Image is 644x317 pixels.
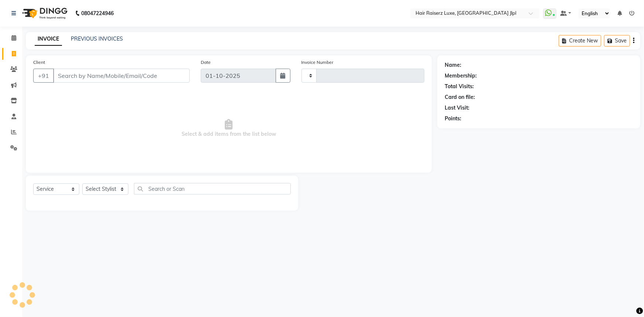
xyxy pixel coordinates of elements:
b: 08047224946 [81,3,114,24]
a: PREVIOUS INVOICES [71,35,123,42]
div: Total Visits: [445,83,474,90]
img: logo [19,3,69,24]
div: Points: [445,115,461,123]
span: Select & add items from the list below [33,92,424,165]
button: Save [604,35,630,46]
div: Membership: [445,72,477,80]
a: INVOICE [35,32,62,46]
button: +91 [33,69,54,83]
label: Client [33,59,45,66]
label: Invoice Number [302,59,334,66]
input: Search by Name/Mobile/Email/Code [53,69,190,83]
label: Date [201,59,211,66]
div: Name: [445,61,461,69]
button: Create New [559,35,601,46]
div: Card on file: [445,93,475,101]
div: Last Visit: [445,104,469,112]
input: Search or Scan [134,183,291,194]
